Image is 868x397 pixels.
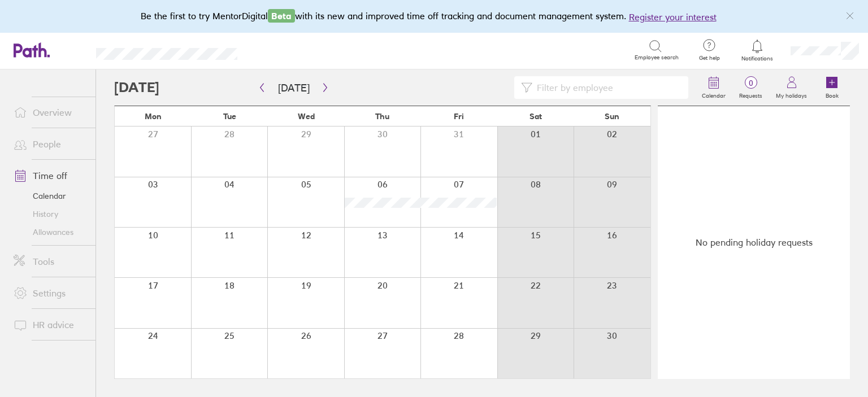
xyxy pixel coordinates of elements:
div: Search [268,45,297,55]
a: Tools [5,250,96,273]
span: Sat [530,112,542,121]
span: Fri [454,112,464,121]
a: HR advice [5,313,96,336]
a: My holidays [769,69,814,106]
span: Wed [298,112,315,121]
span: Sun [605,112,619,121]
button: [DATE] [269,78,319,97]
a: Allowances [5,223,96,241]
a: People [5,133,96,155]
span: Notifications [739,55,776,62]
button: Register your interest [629,10,717,24]
a: Time off [5,164,96,187]
span: Employee search [635,54,679,61]
a: Overview [5,101,96,124]
label: Calendar [695,89,732,99]
a: Notifications [739,38,776,62]
input: Filter by employee [532,77,682,98]
div: No pending holiday requests [658,106,850,379]
a: 0Requests [732,69,769,106]
span: Thu [375,112,389,121]
label: My holidays [769,89,814,99]
a: Calendar [695,69,732,106]
a: Book [814,69,850,106]
a: Settings [5,282,96,304]
span: Get help [691,55,728,62]
a: Calendar [5,187,96,205]
label: Requests [732,89,769,99]
span: Mon [145,112,162,121]
span: 0 [732,78,769,88]
a: History [5,205,96,223]
label: Book [819,89,845,99]
div: Be the first to try MentorDigital with its new and improved time off tracking and document manage... [141,9,728,24]
span: Beta [268,9,295,23]
span: Tue [223,112,236,121]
